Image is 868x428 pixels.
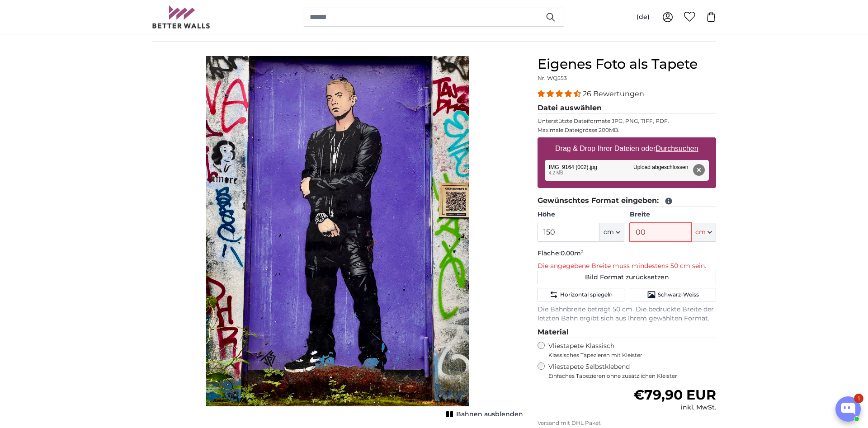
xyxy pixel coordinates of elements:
[561,249,584,257] span: 0.00m²
[548,372,716,380] span: Einfaches Tapezieren ohne zusätzlichen Kleister
[538,327,716,338] legend: Material
[600,223,624,242] button: cm
[854,394,863,403] div: 1
[552,140,702,158] label: Drag & Drop Ihrer Dateien oder
[658,291,699,298] span: Schwarz-Weiss
[560,291,613,298] span: Horizontal spiegeln
[456,410,523,419] span: Bahnen ausblenden
[629,9,657,25] button: (de)
[604,228,614,237] span: cm
[656,145,698,152] u: Durchsuchen
[538,75,567,81] span: Nr. WQ553
[633,386,716,403] span: €79,90 EUR
[443,408,523,421] button: Bahnen ausblenden
[538,262,716,271] p: Die angegebene Breite muss mindestens 50 cm sein.
[583,89,644,98] span: 26 Bewertungen
[538,118,716,125] p: Unterstützte Dateiformate JPG, PNG, TIFF, PDF.
[538,195,716,207] legend: Gewünschtes Format eingeben:
[548,342,708,359] label: Vliestapete Klassisch
[548,362,716,380] label: Vliestapete Selbstklebend
[538,271,716,284] button: Bild Format zurücksetzen
[538,89,583,98] span: 4.54 stars
[538,305,716,323] p: Die Bahnbreite beträgt 50 cm. Die bedruckte Breite der letzten Bahn ergibt sich aus Ihrem gewählt...
[538,103,716,114] legend: Datei auswählen
[206,56,469,406] img: personalised-photo
[538,288,624,301] button: Horizontal spiegeln
[835,396,861,422] button: Open chatbox
[633,403,716,412] div: inkl. MwSt.
[152,56,523,418] div: 1 of 1
[538,249,716,258] p: Fläche:
[538,56,716,72] h1: Eigenes Foto als Tapete
[538,127,716,134] p: Maximale Dateigrösse 200MB.
[695,228,706,237] span: cm
[548,352,708,359] span: Klassisches Tapezieren mit Kleister
[630,288,716,301] button: Schwarz-Weiss
[538,419,716,427] p: Versand mit DHL Paket
[152,5,211,28] img: Betterwalls
[538,210,624,219] label: Höhe
[630,210,716,219] label: Breite
[692,223,716,242] button: cm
